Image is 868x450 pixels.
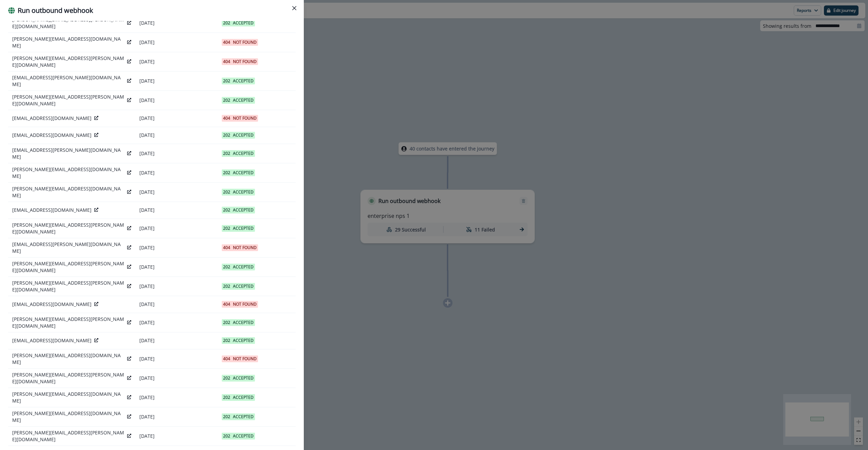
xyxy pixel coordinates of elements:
p: [DATE] [139,132,214,139]
p: [PERSON_NAME][EMAIL_ADDRESS][PERSON_NAME][DOMAIN_NAME] [12,371,124,385]
p: 202 [223,264,230,270]
p: Accepted [233,433,254,439]
p: 404 [223,301,230,308]
p: Accepted [233,375,254,382]
p: [EMAIL_ADDRESS][DOMAIN_NAME] [12,301,92,308]
p: [EMAIL_ADDRESS][PERSON_NAME][DOMAIN_NAME] [12,74,124,88]
p: [PERSON_NAME][EMAIL_ADDRESS][PERSON_NAME][DOMAIN_NAME] [12,316,124,329]
p: 202 [223,283,230,290]
p: [DATE] [139,244,214,251]
p: Accepted [233,413,254,420]
p: 202 [223,20,230,26]
p: 202 [223,97,230,104]
p: 404 [223,355,230,362]
p: [DATE] [139,58,214,65]
p: [DATE] [139,39,214,46]
p: Not Found [233,244,257,251]
p: [DATE] [139,337,214,344]
p: [PERSON_NAME][EMAIL_ADDRESS][DOMAIN_NAME] [12,185,124,199]
p: 202 [223,207,230,213]
p: [DATE] [139,97,214,104]
p: [DATE] [139,264,214,270]
p: [DATE] [139,115,214,122]
p: Accepted [233,189,254,196]
p: [PERSON_NAME][EMAIL_ADDRESS][DOMAIN_NAME] [12,166,124,180]
p: [PERSON_NAME][EMAIL_ADDRESS][PERSON_NAME][DOMAIN_NAME] [12,94,124,107]
p: [PERSON_NAME][EMAIL_ADDRESS][DOMAIN_NAME] [12,352,124,366]
button: Close [289,3,300,14]
p: Accepted [233,97,254,104]
p: Accepted [233,132,254,139]
p: 202 [223,225,230,232]
p: [PERSON_NAME][EMAIL_ADDRESS][DOMAIN_NAME] [12,410,124,424]
p: Accepted [233,169,254,176]
p: [EMAIL_ADDRESS][DOMAIN_NAME] [12,337,92,344]
p: 404 [223,39,230,46]
p: [PERSON_NAME][EMAIL_ADDRESS][DOMAIN_NAME] [12,36,124,49]
p: [EMAIL_ADDRESS][PERSON_NAME][DOMAIN_NAME] [12,147,124,160]
p: [EMAIL_ADDRESS][DOMAIN_NAME] [12,132,92,139]
p: [PERSON_NAME][EMAIL_ADDRESS][PERSON_NAME][DOMAIN_NAME] [12,222,124,235]
p: 202 [223,433,230,439]
p: Accepted [233,319,254,326]
p: Accepted [233,283,254,290]
p: [PERSON_NAME][EMAIL_ADDRESS][PERSON_NAME][DOMAIN_NAME] [12,55,124,68]
p: 202 [223,150,230,157]
p: [DATE] [139,394,214,401]
p: Run outbound webhook [18,5,93,16]
p: [EMAIL_ADDRESS][DOMAIN_NAME] [12,207,92,213]
p: 404 [223,58,230,65]
p: [DATE] [139,413,214,420]
p: Not Found [233,355,257,362]
p: [DATE] [139,207,214,213]
p: Not Found [233,58,257,65]
p: 202 [223,375,230,382]
p: Accepted [233,225,254,232]
p: 202 [223,337,230,344]
p: 202 [223,394,230,401]
p: [DATE] [139,283,214,290]
p: [EMAIL_ADDRESS][DOMAIN_NAME] [12,115,92,122]
p: 202 [223,78,230,84]
p: 202 [223,189,230,196]
p: Accepted [233,207,254,213]
p: [PERSON_NAME][EMAIL_ADDRESS][PERSON_NAME][DOMAIN_NAME] [12,260,124,274]
p: [DATE] [139,169,214,176]
p: 202 [223,413,230,420]
p: 404 [223,244,230,251]
p: Not Found [233,39,257,46]
p: [DATE] [139,355,214,362]
p: Accepted [233,20,254,26]
p: [DATE] [139,20,214,26]
p: [PERSON_NAME][EMAIL_ADDRESS][PERSON_NAME][DOMAIN_NAME] [12,429,124,443]
p: [DATE] [139,319,214,326]
p: Not Found [233,115,257,122]
p: Accepted [233,78,254,84]
p: [DATE] [139,150,214,157]
p: [DATE] [139,189,214,196]
p: [DATE] [139,301,214,308]
p: 202 [223,319,230,326]
p: [PERSON_NAME][EMAIL_ADDRESS][DOMAIN_NAME] [12,391,124,404]
p: 202 [223,169,230,176]
p: 202 [223,132,230,139]
p: [DATE] [139,433,214,439]
p: Accepted [233,394,254,401]
p: [PERSON_NAME][EMAIL_ADDRESS][PERSON_NAME][DOMAIN_NAME] [12,16,124,30]
p: [PERSON_NAME][EMAIL_ADDRESS][PERSON_NAME][DOMAIN_NAME] [12,280,124,293]
p: [DATE] [139,78,214,84]
p: Not Found [233,301,257,308]
p: [DATE] [139,375,214,382]
p: Accepted [233,150,254,157]
p: Accepted [233,337,254,344]
p: [DATE] [139,225,214,232]
p: Accepted [233,264,254,270]
p: 404 [223,115,230,122]
p: [EMAIL_ADDRESS][PERSON_NAME][DOMAIN_NAME] [12,241,124,254]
